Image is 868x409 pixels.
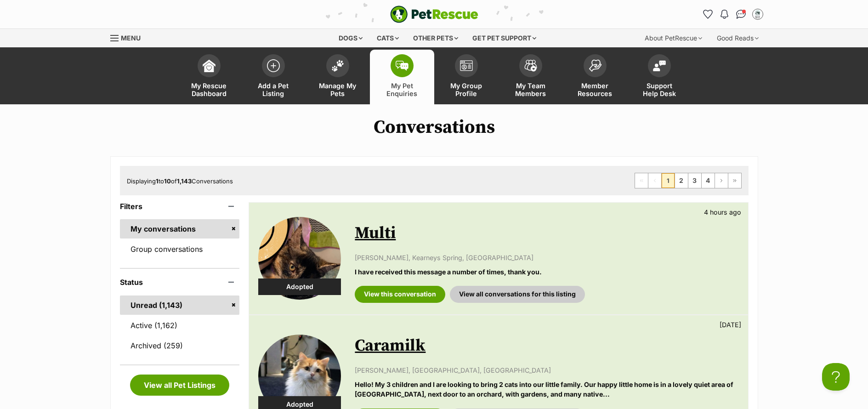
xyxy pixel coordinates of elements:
div: Good Reads [710,29,765,47]
img: Belle Vie Animal Rescue profile pic [753,10,762,19]
img: add-pet-listing-icon-0afa8454b4691262ce3f59096e99ab1cd57d4a30225e0717b998d2c9b9846f56.svg [267,59,280,72]
p: Hello! My 3 children and I are looking to bring 2 cats into our little family. Our happy little h... [355,380,738,399]
header: Status [120,278,240,286]
img: chat-41dd97257d64d25036548639549fe6c8038ab92f7586957e7f3b1b290dea8141.svg [736,10,746,19]
a: My conversations [120,219,240,239]
a: View all conversations for this listing [450,286,585,302]
a: Next page [715,173,728,188]
a: My Rescue Dashboard [177,50,241,104]
a: My Team Members [499,50,563,104]
img: member-resources-icon-8e73f808a243e03378d46382f2149f9095a855e16c252ad45f914b54edf8863c.svg [589,59,601,72]
div: About PetRescue [638,29,709,47]
button: Notifications [717,7,732,22]
p: [DATE] [720,320,741,329]
a: My Pet Enquiries [370,50,434,104]
div: Get pet support [466,29,543,47]
p: [PERSON_NAME], [GEOGRAPHIC_DATA], [GEOGRAPHIC_DATA] [355,365,738,375]
p: 4 hours ago [704,207,741,217]
a: Unread (1,143) [120,295,240,315]
p: [PERSON_NAME], Kearneys Spring, [GEOGRAPHIC_DATA] [355,253,738,262]
img: notifications-46538b983faf8c2785f20acdc204bb7945ddae34d4c08c2a6579f10ce5e182be.svg [720,10,728,19]
span: Add a Pet Listing [253,82,294,97]
span: Displaying to of Conversations [127,177,233,185]
a: Conversations [734,7,749,22]
img: Multi [258,217,341,300]
div: Cats [370,29,405,47]
ul: Account quick links [701,7,765,22]
nav: Pagination [635,173,742,188]
a: Manage My Pets [306,50,370,104]
a: Menu [110,29,147,45]
a: Add a Pet Listing [241,50,306,104]
img: pet-enquiries-icon-7e3ad2cf08bfb03b45e93fb7055b45f3efa6380592205ae92323e6603595dc1f.svg [396,61,408,71]
div: Adopted [258,278,341,295]
a: View this conversation [355,286,445,302]
span: Page 1 [662,173,675,188]
div: Dogs [332,29,369,47]
strong: 1 [156,177,159,185]
span: Member Resources [574,82,616,97]
span: My Group Profile [446,82,487,97]
strong: 1,143 [177,177,192,185]
span: First page [635,173,648,188]
span: My Pet Enquiries [381,82,423,97]
a: Favourites [701,7,715,22]
a: Caramilk [355,335,425,356]
iframe: Help Scout Beacon - Open [822,363,850,391]
span: My Rescue Dashboard [188,82,230,97]
img: dashboard-icon-eb2f2d2d3e046f16d808141f083e7271f6b2e854fb5c12c21221c1fb7104beca.svg [203,59,216,72]
a: Multi [355,223,396,244]
span: Menu [121,34,141,42]
a: View all Pet Listings [130,375,229,396]
a: Group conversations [120,239,240,259]
a: Page 2 [675,173,688,188]
a: My Group Profile [434,50,499,104]
a: Active (1,162) [120,316,240,335]
a: Archived (259) [120,336,240,355]
div: Other pets [407,29,465,47]
a: Last page [728,173,741,188]
a: Member Resources [563,50,627,104]
span: Support Help Desk [639,82,680,97]
img: logo-e224e6f780fb5917bec1dbf3a21bbac754714ae5b6737aabdf751b685950b380.svg [390,6,478,23]
span: My Team Members [510,82,551,97]
p: I have received this message a number of times, thank you. [355,267,738,277]
header: Filters [120,202,240,210]
img: group-profile-icon-3fa3cf56718a62981997c0bc7e787c4b2cf8bcc04b72c1350f741eb67cf2f40e.svg [460,60,473,71]
button: My account [750,7,765,22]
a: Page 3 [688,173,701,188]
img: help-desk-icon-fdf02630f3aa405de69fd3d07c3f3aa587a6932b1a1747fa1d2bba05be0121f9.svg [653,60,666,71]
a: Page 4 [702,173,715,188]
strong: 10 [164,177,171,185]
span: Manage My Pets [317,82,358,97]
span: Previous page [648,173,661,188]
img: manage-my-pets-icon-02211641906a0b7f246fdf0571729dbe1e7629f14944591b6c1af311fb30b64b.svg [331,60,344,72]
img: team-members-icon-5396bd8760b3fe7c0b43da4ab00e1e3bb1a5d9ba89233759b79545d2d3fc5d0d.svg [524,60,537,72]
a: Support Help Desk [627,50,692,104]
a: PetRescue [390,6,478,23]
